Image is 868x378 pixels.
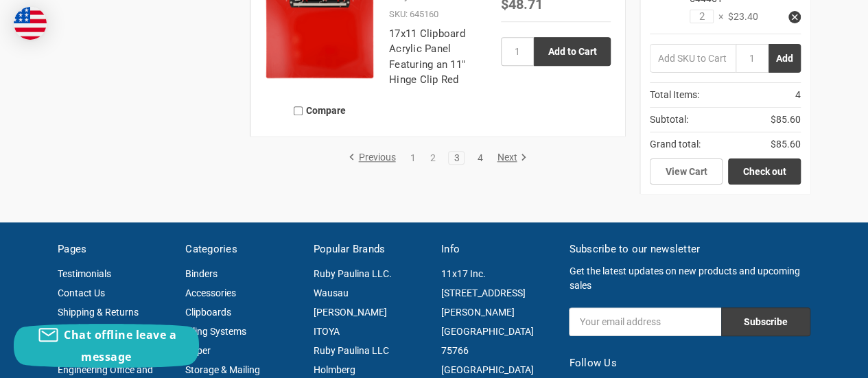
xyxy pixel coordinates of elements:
[389,27,465,86] a: 17x11 Clipboard Acrylic Panel Featuring an 11" Hinge Clip Red
[58,268,111,279] a: Testimonials
[771,137,801,152] span: $85.60
[650,44,736,73] input: Add SKU to Cart
[534,37,611,66] input: Add to Cart
[314,364,355,375] a: Holmberg
[405,153,420,163] a: 1
[723,10,758,24] span: $23.40
[265,99,375,122] label: Compare
[650,88,699,102] span: Total Items:
[14,324,199,368] button: Chat offline leave a message
[650,137,701,152] span: Grand total:
[714,10,723,24] span: ×
[58,307,139,318] a: Shipping & Returns
[472,153,487,163] a: 4
[721,307,810,336] input: Subscribe
[185,364,260,375] a: Storage & Mailing
[425,153,440,163] a: 2
[449,153,464,163] a: 3
[769,44,801,73] button: Add
[185,287,236,298] a: Accessories
[314,241,427,257] h5: Popular Brands
[314,326,340,337] a: ITOYA
[650,113,688,127] span: Subtotal:
[569,307,721,336] input: Your email address
[569,264,810,293] p: Get the latest updates on new products and upcoming sales
[389,8,438,21] p: SKU: 645160
[314,345,389,356] a: Ruby Paulina LLC
[14,7,47,40] img: duty and tax information for United States
[569,355,810,371] h5: Follow Us
[492,152,527,164] a: Next
[64,327,176,364] span: Chat offline leave a message
[185,307,231,318] a: Clipboards
[185,326,246,337] a: Filing Systems
[185,241,298,257] h5: Categories
[314,268,392,279] a: Ruby Paulina LLC.
[348,152,400,164] a: Previous
[569,241,810,257] h5: Subscribe to our newsletter
[294,106,303,115] input: Compare
[795,88,801,102] span: 4
[728,158,801,185] a: Check out
[314,307,387,318] a: [PERSON_NAME]
[314,287,349,298] a: Wausau
[771,113,801,127] span: $85.60
[185,268,218,279] a: Binders
[650,158,723,185] a: View Cart
[58,241,171,257] h5: Pages
[58,287,105,298] a: Contact Us
[441,241,554,257] h5: Info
